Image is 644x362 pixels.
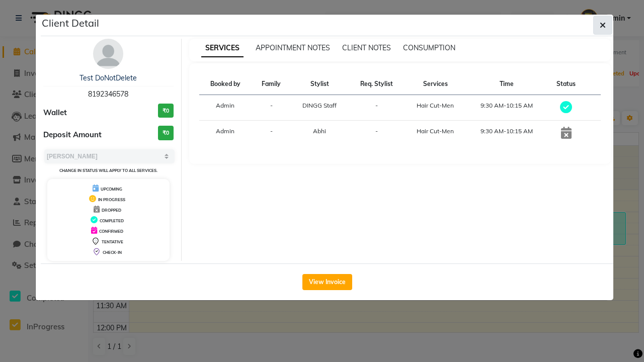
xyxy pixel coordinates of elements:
td: 9:30 AM-10:15 AM [466,121,547,146]
th: Time [466,73,547,95]
th: Booked by [199,73,252,95]
button: View Invoice [302,274,352,290]
span: CONFIRMED [99,229,123,234]
h3: ₹0 [158,104,174,118]
a: Test DoNotDelete [79,73,137,82]
th: Family [252,73,290,95]
th: Stylist [291,73,349,95]
td: - [349,121,405,146]
td: - [252,95,290,121]
td: - [349,95,405,121]
td: Admin [199,95,252,121]
td: 9:30 AM-10:15 AM [466,95,547,121]
span: CLIENT NOTES [342,43,391,52]
div: Hair Cut-Men [411,101,460,110]
span: 8192346578 [88,89,128,99]
th: Req. Stylist [349,73,405,95]
th: Services [405,73,466,95]
span: APPOINTMENT NOTES [256,43,330,52]
img: avatar [93,39,123,69]
td: Admin [199,121,252,146]
span: UPCOMING [101,187,122,192]
span: Abhi [313,127,326,135]
span: IN PROGRESS [98,197,125,202]
span: TENTATIVE [102,239,123,244]
span: Wallet [43,107,67,119]
span: CHECK-IN [103,250,122,255]
span: DROPPED [102,208,121,213]
span: Deposit Amount [43,129,102,141]
span: DINGG Staff [302,102,337,109]
div: Hair Cut-Men [411,127,460,136]
span: COMPLETED [100,218,124,223]
td: - [252,121,290,146]
small: Change in status will apply to all services. [59,168,157,173]
h5: Client Detail [42,16,99,31]
th: Status [546,73,585,95]
span: CONSUMPTION [403,43,455,52]
h3: ₹0 [158,126,174,140]
span: SERVICES [201,39,244,57]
